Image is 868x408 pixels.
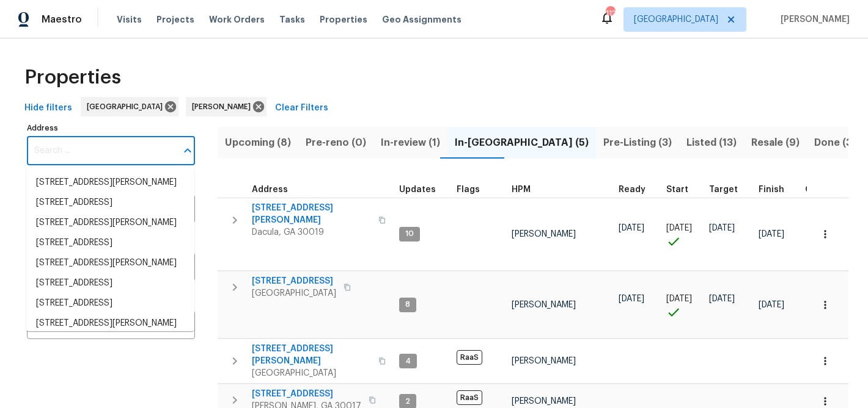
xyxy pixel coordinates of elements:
span: Address [252,185,288,194]
li: [STREET_ADDRESS] [26,193,194,213]
span: [GEOGRAPHIC_DATA] [252,287,336,299]
span: Dacula, GA 30019 [252,226,371,238]
div: Days past target finish date [805,185,848,194]
span: Target [709,185,738,194]
span: [DATE] [759,230,784,238]
button: Close [179,142,196,159]
li: [STREET_ADDRESS][PERSON_NAME][PERSON_NAME] [26,313,194,346]
span: Listed (13) [686,134,737,151]
div: 112 [606,7,614,20]
span: Flags [457,185,480,194]
div: Earliest renovation start date (first business day after COE or Checkout) [619,185,657,194]
li: [STREET_ADDRESS] [26,233,194,253]
span: 10 [400,229,419,239]
button: Hide filters [20,97,77,120]
span: [GEOGRAPHIC_DATA] [634,13,718,26]
span: Properties [24,71,121,84]
span: Pre-reno (0) [306,134,366,151]
span: [PERSON_NAME] [192,101,256,113]
li: [STREET_ADDRESS][PERSON_NAME] [26,213,194,233]
span: Visits [117,13,142,26]
span: [DATE] [619,295,644,303]
span: [GEOGRAPHIC_DATA] [87,101,167,113]
div: Projected renovation finish date [759,185,795,194]
button: Clear Filters [270,97,333,120]
span: [DATE] [666,295,692,303]
span: Geo Assignments [382,13,462,26]
span: Maestro [42,13,82,26]
li: [STREET_ADDRESS] [26,273,194,293]
span: RaaS [457,350,482,365]
span: Overall [805,185,837,194]
span: In-[GEOGRAPHIC_DATA] (5) [455,134,589,151]
label: Address [27,124,195,132]
span: Work Orders [209,13,265,26]
span: Upcoming (8) [225,134,291,151]
div: [GEOGRAPHIC_DATA] [81,97,178,116]
span: HPM [512,185,531,194]
span: Start [666,185,688,194]
span: 8 [400,299,415,310]
span: [DATE] [619,224,644,232]
td: Project started on time [661,198,704,271]
span: Hide filters [24,101,72,116]
li: [STREET_ADDRESS] [26,293,194,313]
li: [STREET_ADDRESS][PERSON_NAME] [26,253,194,273]
span: [PERSON_NAME] [512,357,576,365]
span: [STREET_ADDRESS] [252,275,336,287]
span: Updates [399,185,436,194]
span: Resale (9) [751,134,800,151]
span: [DATE] [709,224,735,232]
span: Properties [320,13,367,26]
span: [PERSON_NAME] [512,397,576,406]
span: RaaS [457,390,482,405]
span: [DATE] [709,295,735,303]
span: [STREET_ADDRESS][PERSON_NAME] [252,202,371,226]
span: 2 [400,396,415,407]
span: [PERSON_NAME] [512,301,576,309]
td: Project started on time [661,271,704,338]
span: [PERSON_NAME] [776,13,850,26]
span: [PERSON_NAME] [512,230,576,238]
span: [STREET_ADDRESS][PERSON_NAME] [252,343,371,367]
span: [DATE] [666,224,692,232]
input: Search ... [27,137,177,165]
div: Actual renovation start date [666,185,699,194]
div: [PERSON_NAME] [186,97,267,116]
span: 4 [400,356,416,367]
span: Pre-Listing (3) [603,134,672,151]
div: Target renovation project end date [709,185,749,194]
span: Finish [759,185,784,194]
li: [STREET_ADDRESS][PERSON_NAME] [26,173,194,193]
span: Clear Filters [275,101,328,116]
span: Ready [619,185,645,194]
span: [STREET_ADDRESS] [252,388,361,400]
span: Tasks [279,15,305,24]
span: [GEOGRAPHIC_DATA] [252,367,371,379]
span: In-review (1) [381,134,440,151]
span: Projects [156,13,194,26]
span: [DATE] [759,301,784,309]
